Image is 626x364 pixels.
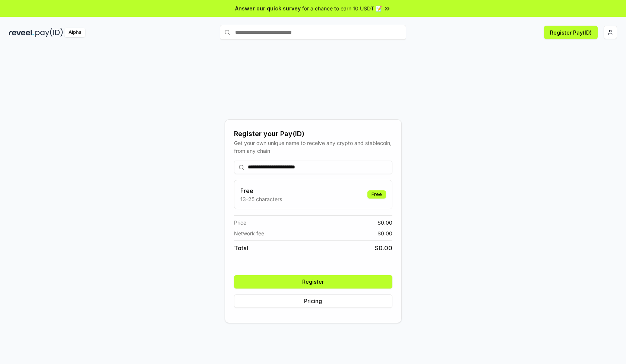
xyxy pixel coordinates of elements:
img: pay_id [35,28,63,37]
p: 13-25 characters [240,195,282,203]
button: Pricing [234,294,392,308]
button: Register Pay(ID) [544,26,598,39]
img: reveel_dark [9,28,34,37]
span: $ 0.00 [377,229,392,237]
div: Free [367,190,386,199]
span: $ 0.00 [377,219,392,226]
div: Get your own unique name to receive any crypto and stablecoin, from any chain [234,139,392,155]
span: Total [234,244,248,252]
span: Network fee [234,229,264,237]
span: for a chance to earn 10 USDT 📝 [302,4,382,12]
button: Register [234,275,392,289]
span: $ 0.00 [375,244,392,252]
div: Alpha [64,28,85,37]
span: Price [234,219,246,226]
h3: Free [240,186,282,195]
div: Register your Pay(ID) [234,129,392,139]
span: Answer our quick survey [235,4,301,12]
